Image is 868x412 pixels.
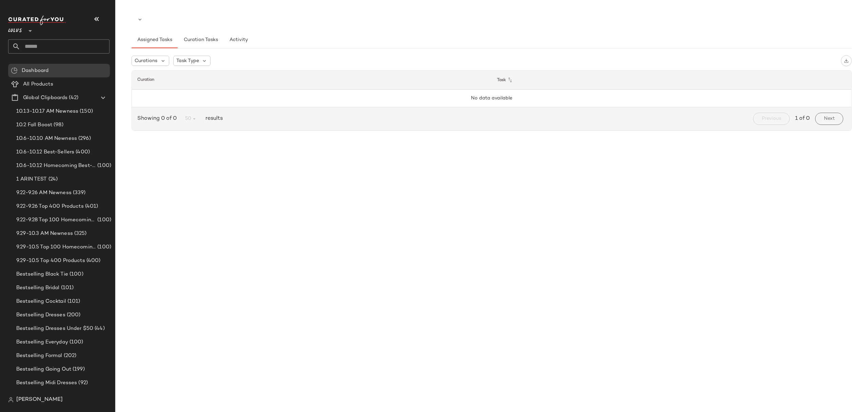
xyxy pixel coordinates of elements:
span: (101) [66,298,80,305]
span: Activity [229,37,248,43]
span: Assigned Tasks [137,37,172,43]
img: svg%3e [844,58,849,63]
span: 10.6-10.12 Homecoming Best-Sellers [16,162,96,170]
span: Bestselling Dresses [16,311,65,319]
span: 10.2 Fall Boost [16,121,52,129]
span: (200) [65,311,81,319]
span: 9.29-10.3 AM Newness [16,230,73,238]
img: cfy_white_logo.C9jOOHJF.svg [8,16,66,25]
th: Task [492,71,851,90]
span: (202) [62,352,77,360]
span: 9.29-10.5 Top 100 Homecoming Products [16,243,96,251]
span: (100) [96,216,111,224]
span: (150) [78,108,93,115]
span: (92) [77,379,88,387]
span: (400) [74,148,90,156]
span: 10.6-10.12 Best-Sellers [16,148,74,156]
span: Bestselling Bridal [16,284,60,292]
span: 9.22-9.28 Top 100 Homecoming Dresses [16,216,96,224]
span: 9.22-9.26 Top 400 Products [16,203,84,210]
span: (199) [71,366,85,373]
span: Lulus [8,23,22,35]
td: No data available [132,90,851,107]
span: Dashboard [22,67,48,75]
span: (42) [67,94,78,102]
img: svg%3e [11,67,18,74]
span: Curations [135,57,157,64]
span: 10.13-10.17 AM Newness [16,108,78,115]
span: Showing 0 of 0 [137,115,179,123]
button: Next [815,113,843,125]
span: Curation Tasks [183,37,218,43]
span: Bestselling Tops [16,393,57,400]
span: Bestselling Cocktail [16,298,66,305]
span: (400) [85,257,101,265]
span: (325) [73,230,87,238]
span: Bestselling Midi Dresses [16,379,77,387]
span: (339) [72,189,86,197]
span: (296) [77,135,91,143]
span: (101) [60,284,74,292]
img: svg%3e [8,397,14,402]
span: (88) [57,393,68,400]
span: 9.22-9.26 AM Newness [16,189,72,197]
span: (44) [93,325,105,333]
span: All Products [23,80,53,88]
span: 1 of 0 [795,115,810,123]
span: Bestselling Formal [16,352,62,360]
span: Next [824,116,835,121]
span: Bestselling Everyday [16,338,68,346]
span: (24) [47,175,58,183]
span: Global Clipboards [23,94,67,102]
span: (100) [68,338,83,346]
span: (100) [96,162,111,170]
span: 9.29-10.5 Top 400 Products [16,257,85,265]
span: [PERSON_NAME] [16,396,63,404]
span: 1 ARIN TEST [16,175,47,183]
span: (100) [68,270,83,278]
span: 10.6-10.10 AM Newness [16,135,77,143]
span: Bestselling Going Out [16,366,71,373]
th: Curation [132,71,492,90]
span: (401) [84,203,98,210]
span: Bestselling Dresses Under $50 [16,325,93,333]
span: (98) [52,121,63,129]
span: results [203,115,223,123]
span: Bestselling Black Tie [16,270,68,278]
span: Task Type [176,57,199,64]
span: (100) [96,243,111,251]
